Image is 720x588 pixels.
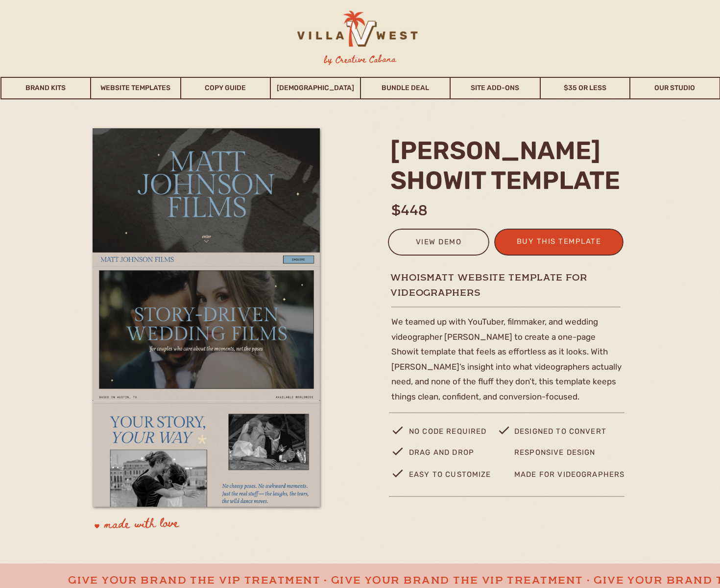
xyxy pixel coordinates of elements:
p: made for videographers [514,468,646,488]
a: Copy Guide [181,77,270,99]
p: drag and drop [409,446,485,464]
h1: whoismatt website template for videographers [390,271,659,283]
a: Website Templates [91,77,180,99]
p: We teamed up with YouTuber, filmmaker, and wedding videographer [PERSON_NAME] to create a one-pag... [391,314,624,422]
a: Bundle Deal [361,77,450,99]
p: designed to convert [514,425,624,444]
a: [DEMOGRAPHIC_DATA] [271,77,360,99]
p: easy to customize [409,468,495,488]
a: Site Add-Ons [451,77,540,99]
a: $35 or Less [541,77,630,99]
h1: $448 [391,200,471,219]
h3: by Creative Cabana [316,52,405,67]
p: made with love [104,515,244,537]
a: Our Studio [630,77,720,99]
h2: [PERSON_NAME] Showit template [390,136,627,194]
a: Brand Kits [1,77,91,99]
a: buy this template [511,235,607,251]
p: no code required [409,425,498,444]
p: Responsive design [514,446,602,464]
a: view demo [394,235,483,252]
